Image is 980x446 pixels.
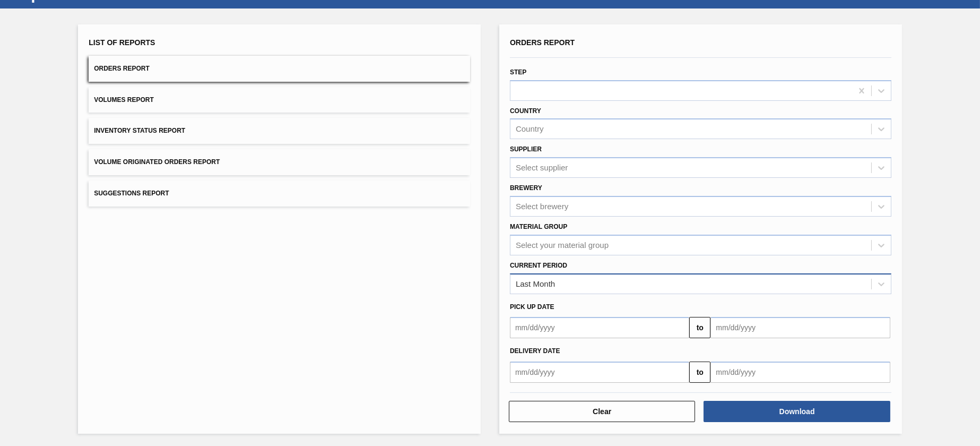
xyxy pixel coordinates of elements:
[94,65,150,72] span: Orders Report
[510,317,689,338] input: mm/dd/yyyy
[510,347,560,355] span: Delivery Date
[516,125,544,134] div: Country
[94,158,220,166] span: Volume Originated Orders Report
[689,362,710,383] button: to
[510,68,526,76] label: Step
[94,190,169,197] span: Suggestions Report
[510,303,554,311] span: Pick up Date
[704,401,890,422] button: Download
[710,362,890,383] input: mm/dd/yyyy
[89,149,470,175] button: Volume Originated Orders Report
[510,262,567,269] label: Current Period
[510,145,542,153] label: Supplier
[510,184,542,192] label: Brewery
[510,223,567,230] label: Material Group
[89,87,470,113] button: Volumes Report
[89,38,155,47] span: List of Reports
[89,118,470,144] button: Inventory Status Report
[516,279,555,288] div: Last Month
[89,56,470,82] button: Orders Report
[516,164,568,173] div: Select supplier
[94,96,154,104] span: Volumes Report
[510,38,575,47] span: Orders Report
[689,317,710,338] button: to
[516,202,568,211] div: Select brewery
[509,401,695,422] button: Clear
[710,317,890,338] input: mm/dd/yyyy
[89,181,470,207] button: Suggestions Report
[94,127,185,134] span: Inventory Status Report
[516,241,609,250] div: Select your material group
[510,362,689,383] input: mm/dd/yyyy
[510,107,541,115] label: Country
